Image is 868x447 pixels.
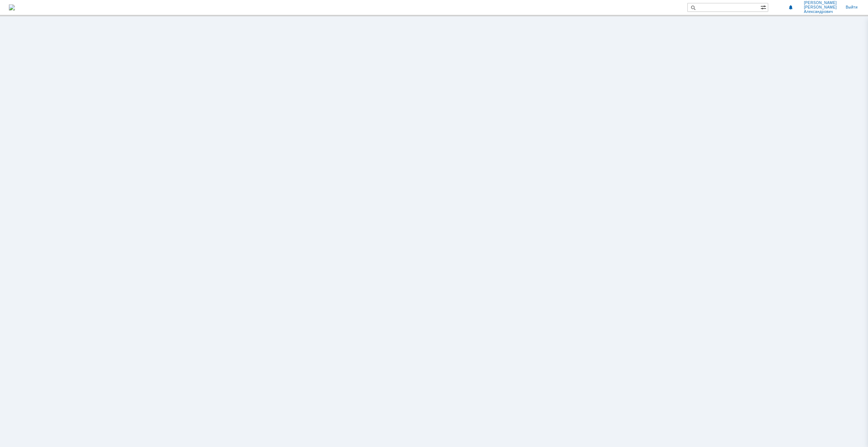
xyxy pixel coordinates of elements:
span: Расширенный поиск [760,3,768,10]
a: Перейти на домашнюю страницу [9,4,15,10]
span: Александрович [804,10,837,14]
span: [PERSON_NAME] [804,5,837,10]
span: [PERSON_NAME] [804,1,837,5]
img: logo [9,4,15,10]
